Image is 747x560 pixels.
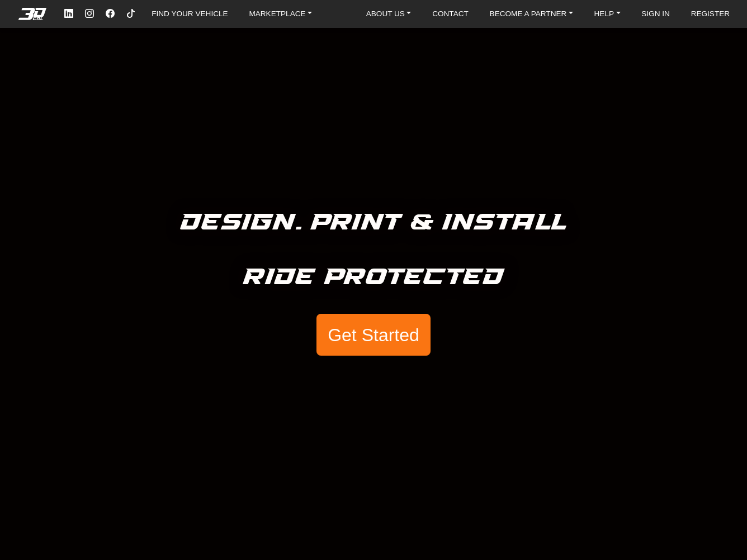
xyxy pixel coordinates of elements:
a: CONTACT [428,6,473,22]
h5: Design. Print & Install [181,204,567,241]
button: Get Started [316,314,431,356]
a: SIGN IN [637,6,674,22]
a: HELP [590,6,625,22]
a: FIND YOUR VEHICLE [147,6,232,22]
a: BECOME A PARTNER [485,6,578,22]
a: MARKETPLACE [244,6,316,22]
a: REGISTER [687,6,735,22]
a: ABOUT US [362,6,416,22]
h5: Ride Protected [243,259,504,296]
